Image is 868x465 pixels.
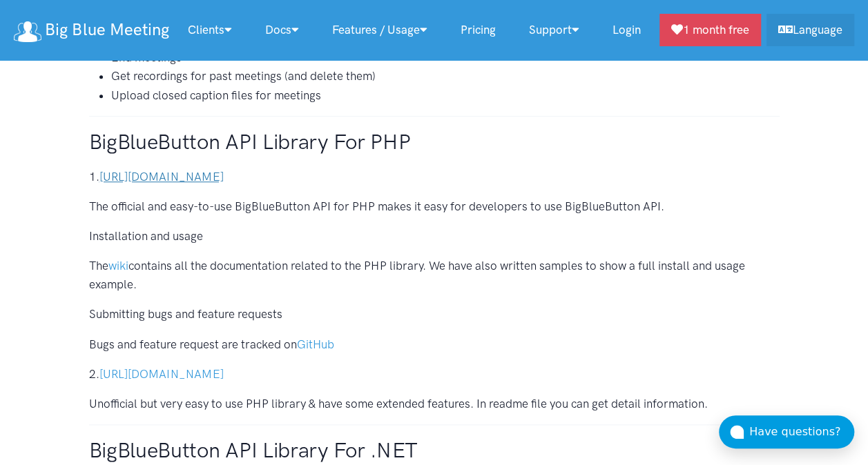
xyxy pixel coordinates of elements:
a: [URL][DOMAIN_NAME] [99,170,224,184]
p: The official and easy-to-use BigBlueButton API for PHP makes it easy for developers to use BigBlu... [89,197,780,216]
div: Have questions? [749,423,854,441]
h2: BigBlueButton API Library For PHP [89,128,780,157]
a: Login [596,15,657,45]
p: 1. [89,168,780,186]
img: logo [14,21,41,42]
p: Installation and usage [89,227,780,246]
a: Clients [171,15,249,45]
a: Features / Usage [316,15,444,45]
a: Support [512,15,596,45]
a: Big Blue Meeting [14,15,168,45]
p: Bugs and feature request are tracked on [89,335,780,354]
li: Upload closed caption files for meetings [111,86,780,105]
button: Have questions? [719,415,854,448]
a: wiki [108,259,128,273]
a: Docs [249,15,316,45]
a: 1 month free [659,14,761,46]
p: The contains all the documentation related to the PHP library. We have also written samples to sh... [89,257,780,294]
p: Submitting bugs and feature requests [89,305,780,324]
a: [URL][DOMAIN_NAME] [99,367,224,381]
p: 2. [89,365,780,384]
a: Language [766,14,854,46]
a: GitHub [297,337,334,351]
p: Unofficial but very easy to use PHP library & have some extended features. In readme file you can... [89,395,780,413]
h2: BigBlueButton API Library For .NET [89,436,780,465]
li: Get recordings for past meetings (and delete them) [111,67,780,86]
a: Pricing [444,15,512,45]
